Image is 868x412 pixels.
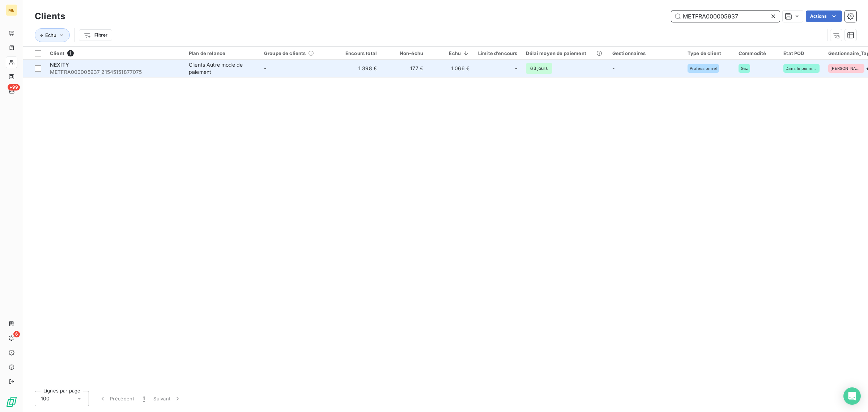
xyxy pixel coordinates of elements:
div: Commodité [739,50,775,56]
span: Échu [45,32,56,38]
span: 63 jours [526,63,552,74]
span: Professionnel [690,66,717,71]
span: Gaz [741,66,748,71]
h3: Clients [35,10,65,23]
button: Échu [35,28,70,42]
span: Client [50,50,64,56]
button: Suivant [149,391,186,406]
span: 1 [143,395,145,402]
div: Encours total [339,50,377,56]
input: Rechercher [671,10,780,22]
button: 1 [139,391,149,406]
button: Précédent [95,391,139,406]
td: 1 398 € [335,60,381,77]
span: +99 [8,84,20,91]
td: 177 € [381,60,427,77]
div: Limite d’encours [478,50,517,56]
span: NEXITY [50,62,69,68]
span: [PERSON_NAME] [830,66,862,71]
div: Etat POD [783,50,820,56]
span: - [612,65,614,71]
span: Dans le perimetre [786,66,817,71]
button: Filtrer [79,29,112,41]
button: Actions [806,10,842,22]
span: 100 [41,395,50,402]
div: Non-échu [386,50,423,56]
div: Plan de relance [189,50,255,56]
span: - [264,65,266,71]
div: Gestionnaires [612,50,679,56]
div: Clients Autre mode de paiement [189,61,255,76]
div: Échu [432,50,469,56]
img: Logo LeanPay [6,396,17,408]
span: Groupe de clients [264,50,306,56]
div: Délai moyen de paiement [526,50,603,56]
span: METFRA000005937_21545151877075 [50,68,180,76]
div: ME [6,4,17,16]
div: Type de client [688,50,730,56]
span: 1 [67,50,74,56]
span: 6 [13,331,20,337]
td: 1 066 € [427,60,474,77]
div: Open Intercom Messenger [843,387,861,405]
span: - [515,65,517,72]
